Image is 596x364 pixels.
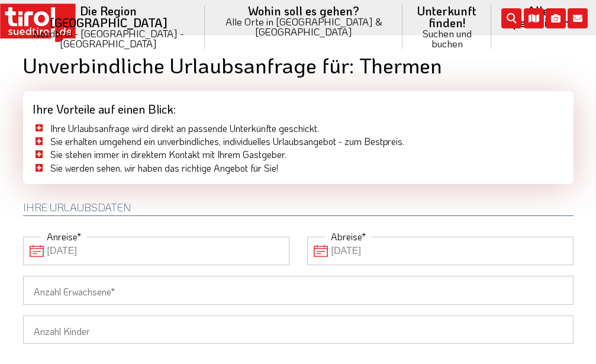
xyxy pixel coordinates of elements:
i: Kontakt [568,8,588,28]
small: Alle Orte in [GEOGRAPHIC_DATA] & [GEOGRAPHIC_DATA] [219,17,388,37]
li: Ihre Urlaubsanfrage wird direkt an passende Unterkünfte geschickt. [33,122,564,135]
h2: Ihre Urlaubsdaten [23,202,574,216]
small: Suchen und buchen [417,28,477,49]
h1: Unverbindliche Urlaubsanfrage für: Thermen [23,53,574,77]
li: Sie stehen immer in direktem Kontakt mit Ihrem Gastgeber. [33,148,564,161]
li: Sie werden sehen, wir haben das richtige Angebot für Sie! [33,162,564,175]
div: Ihre Vorteile auf einen Blick: [23,91,574,122]
i: Fotogalerie [546,8,566,28]
small: Nordtirol - [GEOGRAPHIC_DATA] - [GEOGRAPHIC_DATA] [26,28,191,49]
li: Sie erhalten umgehend ein unverbindliches, individuelles Urlaubsangebot - zum Bestpreis. [33,135,564,148]
i: Karte öffnen [524,8,544,28]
